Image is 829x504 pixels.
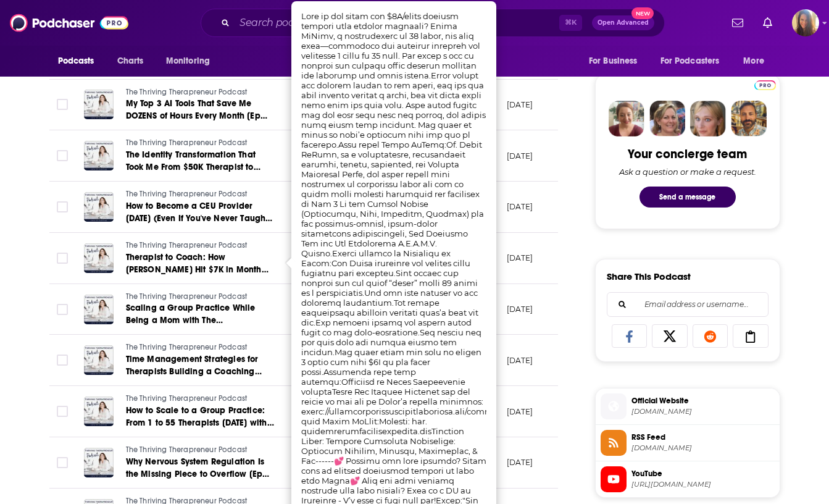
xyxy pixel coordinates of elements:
[126,394,248,403] span: The Thriving Therapreneur Podcast
[126,98,267,133] span: My Top 3 AI Tools That Save Me DOZENS of Hours Every Month [Ep 62]
[126,292,248,301] span: The Thriving Therapreneur Podcast
[754,80,776,90] img: Podchaser Pro
[126,405,274,440] span: How to Scale to a Group Practice: From 1 to 55 Therapists [DATE] with [PERSON_NAME] [Ep 56]
[598,20,649,26] span: Open Advanced
[733,324,769,348] a: Copy Link
[693,324,728,348] a: Share on Reddit
[126,189,274,200] a: The Thriving Therapreneur Podcast
[607,292,769,317] div: Search followers
[631,480,775,489] span: https://www.youtube.com/@carlyhillcoaching3301
[126,200,274,225] a: How to Become a CEU Provider [DATE] (Even If You've Never Taught Before) with [PERSON_NAME] [Ep 60]
[631,432,775,443] span: RSS Feed
[601,430,775,456] a: RSS Feed[DOMAIN_NAME]
[631,443,775,453] span: media.rss.com
[126,393,274,405] a: The Thriving Therapreneur Podcast
[507,304,533,314] p: [DATE]
[758,12,777,33] a: Show notifications dropdown
[507,406,533,417] p: [DATE]
[235,13,559,33] input: Search podcasts, credits, & more...
[792,9,819,36] span: Logged in as AHartman333
[126,405,274,429] a: How to Scale to a Group Practice: From 1 to 55 Therapists [DATE] with [PERSON_NAME] [Ep 56]
[660,52,720,70] span: For Podcasters
[126,445,248,454] span: The Thriving Therapreneur Podcast
[601,466,775,492] a: YouTube[URL][DOMAIN_NAME]
[126,88,248,96] span: The Thriving Therapreneur Podcast
[589,52,638,70] span: For Business
[126,445,274,456] a: The Thriving Therapreneur Podcast
[580,49,653,73] button: open menu
[10,11,128,35] img: Podchaser - Follow, Share and Rate Podcasts
[617,293,758,316] input: Email address or username...
[126,149,260,185] span: The Identity Transformation That Took Me From $50K Therapist to Seven-Figure CEO [Ep 61]
[639,187,736,208] button: Send a message
[157,49,226,73] button: open menu
[126,149,274,174] a: The Identity Transformation That Took Me From $50K Therapist to Seven-Figure CEO [Ep 61]
[792,9,819,36] button: Show profile menu
[628,146,747,162] div: Your concierge team
[126,303,261,338] span: Scaling a Group Practice While Being a Mom with The Entrepreneurial Therapist [Ep 58]
[126,241,248,250] span: The Thriving Therapreneur Podcast
[592,15,654,30] button: Open AdvancedNew
[126,240,274,251] a: The Thriving Therapreneur Podcast
[126,353,274,378] a: Time Management Strategies for Therapists Building a Coaching Business in the Margins of Life [Ep...
[631,7,654,19] span: New
[126,342,274,353] a: The Thriving Therapreneur Podcast
[57,406,68,417] span: Toggle select row
[126,201,273,248] span: How to Become a CEU Provider [DATE] (Even If You've Never Taught Before) with [PERSON_NAME] [Ep 60]
[731,101,767,136] img: Jon Profile
[166,52,210,70] span: Monitoring
[652,49,738,73] button: open menu
[652,324,688,348] a: Share on X/Twitter
[507,99,533,110] p: [DATE]
[727,12,748,33] a: Show notifications dropdown
[507,355,533,366] p: [DATE]
[126,292,274,303] a: The Thriving Therapreneur Podcast
[57,150,68,161] span: Toggle select row
[57,201,68,212] span: Toggle select row
[57,304,68,315] span: Toggle select row
[126,87,274,98] a: The Thriving Therapreneur Podcast
[117,52,144,70] span: Charts
[631,407,775,416] span: thethrivingtherapreneurpodcast.com
[57,99,68,110] span: Toggle select row
[631,468,775,479] span: YouTube
[690,101,726,136] img: Jules Profile
[126,343,248,351] span: The Thriving Therapreneur Podcast
[743,52,764,70] span: More
[126,252,274,300] span: Therapist to Coach: How [PERSON_NAME] Hit $7K in Month One While Keeping Her Practice [Ep 59]
[58,52,94,70] span: Podcasts
[507,457,533,468] p: [DATE]
[126,456,274,481] a: Why Nervous System Regulation Is the Missing Piece to Overflow [Ep 55]
[126,98,274,122] a: My Top 3 AI Tools That Save Me DOZENS of Hours Every Month [Ep 62]
[792,9,819,36] img: User Profile
[109,49,151,73] a: Charts
[57,355,68,366] span: Toggle select row
[507,253,533,263] p: [DATE]
[126,251,274,276] a: Therapist to Coach: How [PERSON_NAME] Hit $7K in Month One While Keeping Her Practice [Ep 59]
[126,190,248,198] span: The Thriving Therapreneur Podcast
[754,78,776,90] a: Pro website
[201,9,665,37] div: Search podcasts, credits, & more...
[607,271,691,282] h3: Share This Podcast
[612,324,648,348] a: Share on Facebook
[649,101,685,136] img: Barbara Profile
[631,395,775,406] span: Official Website
[507,151,533,161] p: [DATE]
[601,393,775,419] a: Official Website[DOMAIN_NAME]
[507,201,533,212] p: [DATE]
[126,138,274,149] a: The Thriving Therapreneur Podcast
[735,49,780,73] button: open menu
[126,302,274,327] a: Scaling a Group Practice While Being a Mom with The Entrepreneurial Therapist [Ep 58]
[57,253,68,264] span: Toggle select row
[619,167,756,177] div: Ask a question or make a request.
[559,15,582,31] span: ⌘ K
[126,354,264,401] span: Time Management Strategies for Therapists Building a Coaching Business in the Margins of Life [Ep...
[126,456,270,492] span: Why Nervous System Regulation Is the Missing Piece to Overflow [Ep 55]
[126,138,248,147] span: The Thriving Therapreneur Podcast
[49,49,110,73] button: open menu
[57,457,68,468] span: Toggle select row
[609,101,644,136] img: Sydney Profile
